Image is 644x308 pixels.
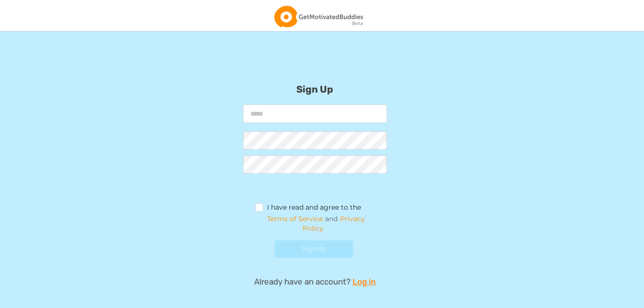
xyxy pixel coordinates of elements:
[255,203,362,214] label: I have read and agree to the
[255,214,375,233] span: and
[123,59,507,95] h2: Sign Up
[123,276,507,287] p: Already have an account?
[352,276,376,287] a: Log in
[611,275,634,298] iframe: Intercom live chat
[267,214,323,223] a: Terms of Service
